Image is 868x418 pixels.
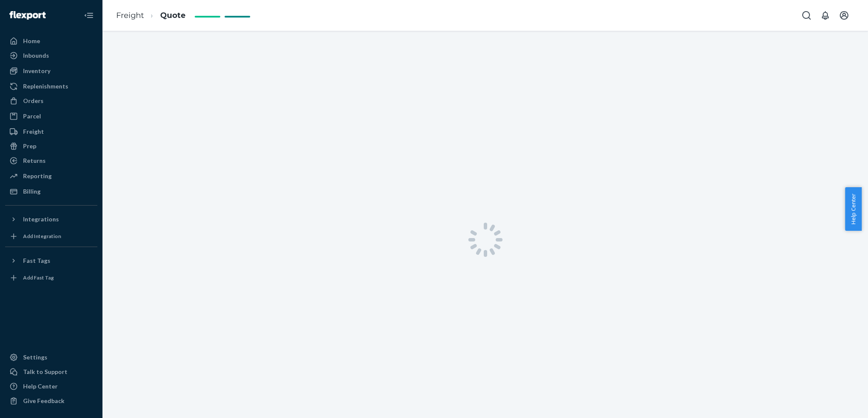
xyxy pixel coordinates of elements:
a: Inventory [5,64,97,78]
div: Returns [23,156,46,165]
div: Give Feedback [23,397,64,405]
a: Settings [5,350,97,364]
div: Settings [23,353,47,362]
button: Close Navigation [80,7,97,24]
a: Returns [5,154,97,168]
a: Parcel [5,109,97,123]
a: Home [5,34,97,48]
button: Talk to Support [5,365,97,379]
div: Integrations [23,215,59,224]
a: Freight [5,125,97,138]
a: Quote [160,11,186,20]
a: Inbounds [5,49,97,62]
ol: breadcrumbs [109,3,193,28]
div: Inbounds [23,51,49,60]
a: Orders [5,94,97,108]
div: Orders [23,97,44,105]
button: Fast Tags [5,254,97,268]
button: Help Center [845,187,862,231]
a: Add Integration [5,230,97,243]
button: Open notifications [817,7,834,24]
div: Inventory [23,67,50,75]
div: Add Integration [23,233,61,240]
a: Help Center [5,380,97,393]
div: Freight [23,127,44,136]
a: Replenishments [5,79,97,93]
button: Open Search Box [798,7,815,24]
button: Give Feedback [5,394,97,408]
a: Freight [116,11,144,20]
a: Reporting [5,169,97,183]
button: Integrations [5,212,97,226]
div: Add Fast Tag [23,274,54,281]
div: Reporting [23,172,52,180]
div: Parcel [23,112,41,121]
div: Talk to Support [23,368,67,376]
div: Home [23,37,40,45]
div: Billing [23,187,41,196]
a: Billing [5,185,97,198]
img: Flexport logo [9,11,46,20]
div: Fast Tags [23,256,50,265]
div: Prep [23,142,36,150]
div: Help Center [23,382,58,391]
button: Open account menu [836,7,853,24]
a: Add Fast Tag [5,271,97,285]
a: Prep [5,139,97,153]
div: Replenishments [23,82,68,91]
